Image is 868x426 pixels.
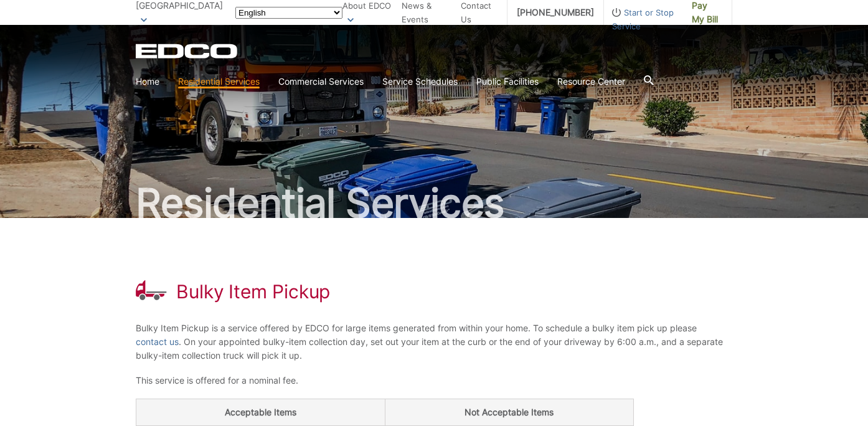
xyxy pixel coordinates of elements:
[235,7,342,19] select: Select a language
[465,407,554,417] strong: Not Acceptable Items
[476,75,539,88] a: Public Facilities
[136,183,732,223] h2: Residential Services
[136,335,179,349] a: contact us
[382,75,458,88] a: Service Schedules
[136,374,732,387] p: This service is offered for a nominal fee.
[278,75,364,88] a: Commercial Services
[176,280,330,303] h1: Bulky Item Pickup
[136,75,159,88] a: Home
[136,321,732,362] p: Bulky Item Pickup is a service offered by EDCO for large items generated from within your home. T...
[178,75,260,88] a: Residential Services
[557,75,625,88] a: Resource Center
[225,407,296,417] strong: Acceptable Items
[136,44,239,59] a: EDCD logo. Return to the homepage.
